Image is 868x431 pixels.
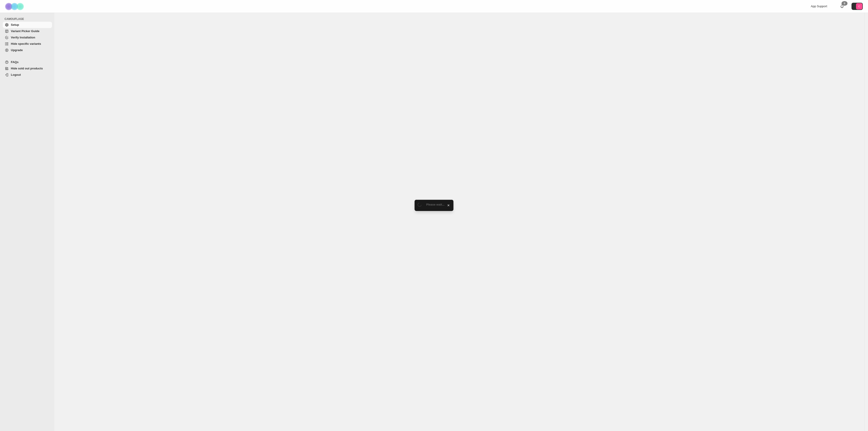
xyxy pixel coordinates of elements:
button: Avatar with initials C [851,3,863,10]
div: 0 [842,1,847,6]
span: FAQs [11,60,19,64]
text: C [858,5,860,8]
span: Hide specific variants [11,42,41,45]
a: 0 [840,4,844,9]
span: App Support [811,5,827,8]
img: Camouflage [4,0,26,13]
a: Variant Picker Guide [3,28,52,34]
a: Setup [3,22,52,28]
span: Setup [11,23,19,26]
span: Hide sold out products [11,67,43,70]
span: Please wait... [426,203,445,206]
span: CAMOUFLAGE [5,17,52,21]
a: Logout [3,72,52,78]
span: Avatar with initials C [856,3,862,9]
a: Hide sold out products [3,65,52,72]
span: Logout [11,73,21,76]
span: Verify Installation [11,36,35,39]
a: Upgrade [3,47,52,53]
a: Hide specific variants [3,41,52,47]
a: Verify Installation [3,34,52,41]
a: FAQs [3,59,52,65]
span: Upgrade [11,48,23,52]
span: Variant Picker Guide [11,29,39,33]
